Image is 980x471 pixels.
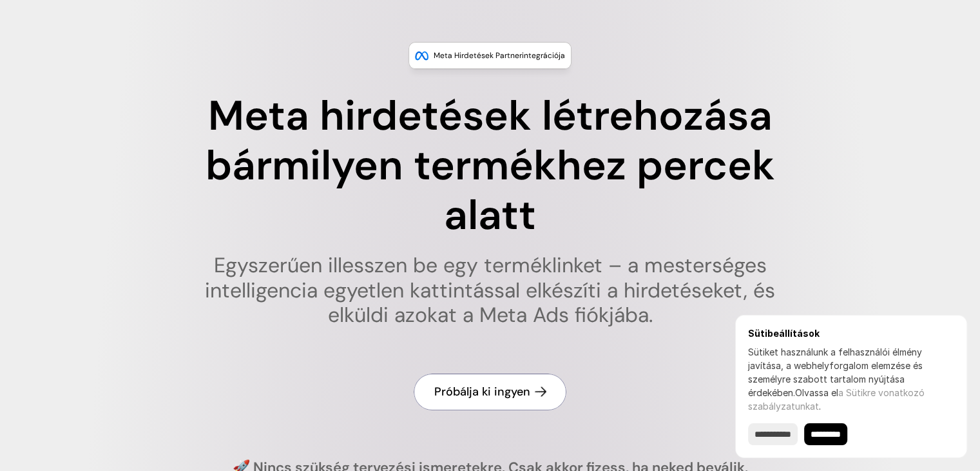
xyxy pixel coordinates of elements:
[795,387,838,398] font: Olvassa el
[434,384,530,399] font: Próbálja ki ingyen
[205,252,781,328] font: Egyszerűen illesszen be egy terméklinket – a mesterséges intelligencia egyetlen kattintással elké...
[748,328,820,339] font: Sütibeállítások
[206,89,785,242] font: Meta hirdetések létrehozása bármilyen termékhez percek alatt
[434,50,565,61] font: Meta hirdetések partnerintegrációja
[819,401,821,412] font: .
[414,374,566,410] a: Próbálja ki ingyen
[748,346,923,398] font: Sütiket használunk a felhasználói élmény javítása, a webhelyforgalom elemzése és személyre szabot...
